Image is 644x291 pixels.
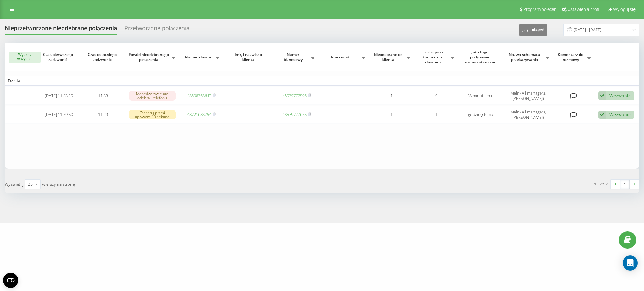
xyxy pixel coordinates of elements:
[187,112,211,117] a: 48721683754
[42,181,75,187] span: wierszy na stronę
[613,7,636,12] span: Wyloguj się
[129,110,176,119] div: Zresetuj przed upływem 10 sekund
[464,50,498,64] span: Jak długo połączenie zostało utracone
[417,50,450,64] span: Liczba prób kontaktu z klientem
[620,180,630,189] a: 1
[506,52,545,62] span: Nazwa schematu przekazywania
[609,93,631,99] div: Wezwanie
[503,106,553,124] td: Main (All managers, [PERSON_NAME])
[229,52,269,62] span: Imię i nazwisko klienta
[5,25,117,35] div: Nieprzetworzone nieodebrane połączenia
[81,106,125,124] td: 11:29
[36,87,81,105] td: [DATE] 11:53:25
[182,55,215,60] span: Numer klienta
[128,52,170,62] span: Powód nieodebranego połączenia
[282,93,307,98] a: 48579777596
[42,52,76,62] span: Czas pierwszego zadzwonić
[568,7,603,12] span: Ustawienia profilu
[5,76,639,85] td: Dzisiaj
[282,112,307,117] a: 48579777625
[369,87,414,105] td: 1
[458,87,503,105] td: 28 minut temu
[125,25,190,35] div: Przetworzone połączenia
[36,106,81,124] td: [DATE] 11:29:50
[519,24,547,36] button: Eksport
[322,55,361,60] span: Pracownik
[609,112,631,118] div: Wezwanie
[129,91,176,101] div: Menedżerowie nie odebrali telefonu
[594,181,608,187] div: 1 - 2 z 2
[414,87,458,105] td: 0
[81,87,125,105] td: 11:53
[278,52,310,62] span: Numer biznesowy
[458,106,503,124] td: godzinę temu
[523,7,557,12] span: Program poleceń
[28,181,33,187] div: 25
[373,52,405,62] span: Nieodebrane od klienta
[9,52,41,63] button: Wybierz wszystko
[369,106,414,124] td: 1
[187,93,211,98] a: 48698768643
[414,106,458,124] td: 1
[86,52,120,62] span: Czas ostatniego zadzwonić
[3,273,18,288] button: Open CMP widget
[503,87,553,105] td: Main (All managers, [PERSON_NAME])
[623,255,638,271] div: Open Intercom Messenger
[557,52,586,62] span: Komentarz do rozmowy
[5,181,23,187] span: Wyświetlij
